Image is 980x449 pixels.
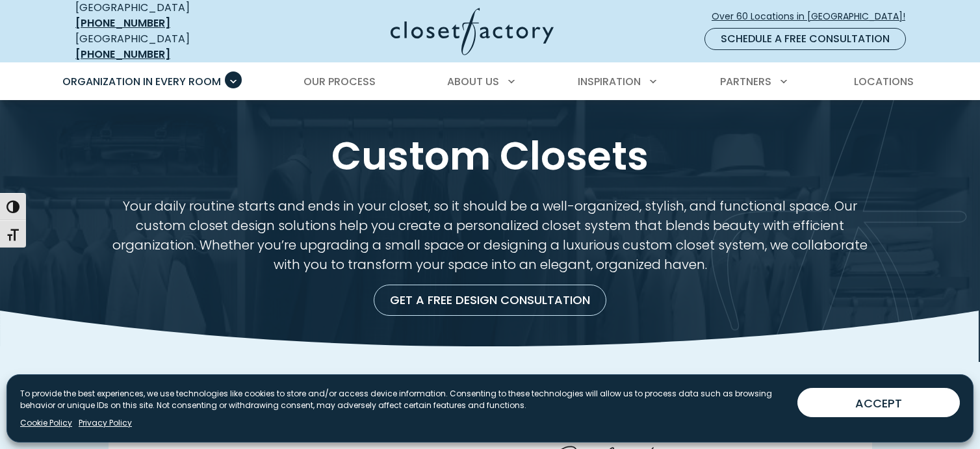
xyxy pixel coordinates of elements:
div: [GEOGRAPHIC_DATA] [75,31,264,62]
button: ACCEPT [797,388,960,417]
span: About Us [447,74,499,89]
span: Over 60 Locations in [GEOGRAPHIC_DATA]! [712,10,916,23]
h1: Custom Closets [73,131,907,181]
span: Partners [720,74,771,89]
a: Over 60 Locations in [GEOGRAPHIC_DATA]! [711,5,916,28]
a: [PHONE_NUMBER] [75,47,170,62]
span: Our Process [303,74,376,89]
nav: Primary Menu [53,64,927,100]
p: Your daily routine starts and ends in your closet, so it should be a well-organized, stylish, and... [109,196,872,274]
a: Schedule a Free Consultation [704,28,906,50]
a: Get a Free Design Consultation [374,285,606,316]
p: To provide the best experiences, we use technologies like cookies to store and/or access device i... [20,388,787,411]
span: Inspiration [578,74,641,89]
span: Organization in Every Room [62,74,221,89]
a: Cookie Policy [20,417,72,429]
span: Locations [854,74,914,89]
img: Closet Factory Logo [391,8,554,55]
a: [PHONE_NUMBER] [75,16,170,31]
a: Privacy Policy [79,417,132,429]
